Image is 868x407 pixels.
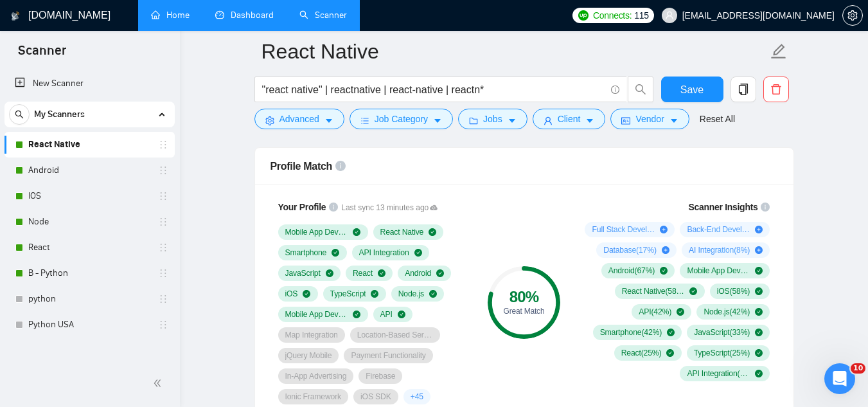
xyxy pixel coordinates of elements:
[611,86,619,94] span: info-circle
[843,10,862,21] span: setting
[158,165,168,176] span: holder
[380,227,424,237] span: React Native
[488,289,560,305] div: 80 %
[359,248,409,258] span: API Integration
[842,5,863,26] button: setting
[28,158,150,183] a: Android
[488,307,560,315] div: Great Match
[761,203,770,212] span: info-circle
[285,371,347,381] span: In-App Advertising
[158,217,168,227] span: holder
[353,268,373,278] span: React
[158,191,168,201] span: holder
[661,77,723,102] button: Save
[366,371,395,381] span: Firebase
[608,266,655,276] span: Android ( 67 %)
[324,116,333,125] span: caret-down
[378,269,385,277] span: check-circle
[28,286,150,312] a: python
[666,349,674,357] span: check-circle
[763,77,789,102] button: delete
[278,202,326,212] span: Your Profile
[270,161,333,172] span: Profile Match
[687,368,750,379] span: API Integration ( 17 %)
[755,226,763,233] span: plus-circle
[335,161,346,171] span: info-circle
[329,203,338,212] span: info-circle
[694,348,750,358] span: TypeScript ( 25 %)
[279,112,319,126] span: Advanced
[665,11,674,20] span: user
[660,226,668,233] span: plus-circle
[375,112,428,126] span: Job Category
[436,269,444,277] span: check-circle
[285,392,342,402] span: Ionic Framework
[285,309,348,320] span: Mobile App Development
[265,116,274,125] span: setting
[851,363,865,374] span: 10
[285,268,321,278] span: JavaScript
[357,330,433,340] span: Location-Based Service
[158,242,168,253] span: holder
[28,132,150,158] a: React Native
[689,245,750,255] span: AI Integration ( 8 %)
[622,286,685,296] span: React Native ( 58 %)
[360,392,391,402] span: iOS SDK
[353,228,360,236] span: check-circle
[34,102,85,127] span: My Scanners
[717,286,750,296] span: iOS ( 58 %)
[158,268,168,278] span: holder
[351,350,425,361] span: Payment Functionality
[433,116,442,125] span: caret-down
[299,10,347,21] a: searchScanner
[600,327,662,338] span: Smartphone ( 42 %)
[15,71,164,96] a: New Scanner
[755,349,763,357] span: check-circle
[151,10,190,21] a: homeHome
[694,327,750,338] span: JavaScript ( 33 %)
[508,116,517,125] span: caret-down
[634,8,648,23] span: 115
[585,116,594,125] span: caret-down
[689,287,697,295] span: check-circle
[662,246,669,254] span: plus-circle
[533,109,606,129] button: userClientcaret-down
[28,183,150,209] a: IOS
[578,10,589,21] img: upwork-logo.png
[621,348,662,358] span: React ( 25 %)
[303,290,310,298] span: check-circle
[764,84,788,95] span: delete
[660,267,668,275] span: check-circle
[639,307,671,317] span: API ( 42 %)
[621,116,630,125] span: idcard
[158,140,168,150] span: holder
[610,109,689,129] button: idcardVendorcaret-down
[592,224,655,235] span: Full Stack Development ( 25 %)
[341,202,438,214] span: Last sync 13 minutes ago
[700,112,735,126] a: Reset All
[731,77,756,102] button: copy
[371,290,378,298] span: check-circle
[755,370,763,377] span: check-circle
[405,268,431,278] span: Android
[544,116,553,125] span: user
[332,249,339,257] span: check-circle
[158,320,168,330] span: holder
[360,116,369,125] span: bars
[628,84,653,95] span: search
[285,227,348,237] span: Mobile App Development
[469,116,478,125] span: folder
[411,392,423,402] span: + 45
[593,8,632,23] span: Connects:
[731,84,756,95] span: copy
[158,294,168,304] span: holder
[429,228,436,236] span: check-circle
[261,35,768,68] input: Scanner name...
[28,209,150,235] a: Node
[330,289,366,299] span: TypeScript
[669,116,678,125] span: caret-down
[215,10,274,21] a: dashboardDashboard
[688,203,757,212] span: Scanner Insights
[667,329,675,336] span: check-circle
[687,266,750,276] span: Mobile App Development ( 67 %)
